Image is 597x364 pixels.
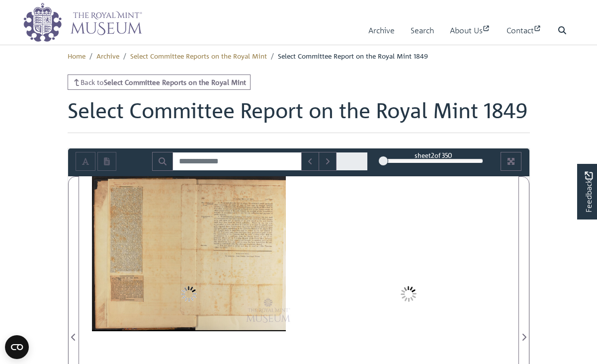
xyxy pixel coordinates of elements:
[450,16,491,45] a: About Us
[383,150,483,160] div: sheet of 350
[76,152,95,171] button: Toggle text selection (Alt+T)
[431,151,434,159] span: 2
[152,152,173,171] button: Search
[501,152,521,171] button: Full screen mode
[278,51,428,60] span: Select Committee Report on the Royal Mint 1849
[577,164,597,219] a: Would you like to provide feedback?
[5,335,29,359] button: Open CMP widget
[130,51,267,60] a: Select Committee Reports on the Royal Mint
[68,51,85,60] a: Home
[368,16,395,45] a: Archive
[172,152,302,171] input: Search for
[104,77,246,86] strong: Select Committee Reports on the Royal Mint
[23,2,142,42] img: logo_wide.png
[68,74,251,90] a: Back toSelect Committee Reports on the Royal Mint
[97,152,116,171] button: Open transcription window
[301,152,319,171] button: Previous Match
[96,51,119,60] a: Archive
[411,16,434,45] a: Search
[583,171,595,213] span: Feedback
[68,98,530,133] h1: Select Committee Report on the Royal Mint 1849
[319,152,337,171] button: Next Match
[507,16,542,45] a: Contact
